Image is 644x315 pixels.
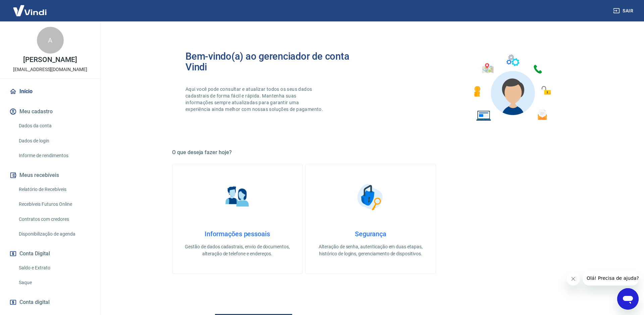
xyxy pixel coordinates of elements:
a: Informações pessoaisInformações pessoaisGestão de dados cadastrais, envio de documentos, alteraçã... [172,164,303,274]
button: Meu cadastro [8,104,92,119]
a: Saque [16,276,92,290]
h4: Segurança [316,230,425,238]
h5: O que deseja fazer hoje? [172,149,569,156]
a: SegurançaSegurançaAlteração de senha, autenticação em duas etapas, histórico de logins, gerenciam... [305,164,436,274]
p: Alteração de senha, autenticação em duas etapas, histórico de logins, gerenciamento de dispositivos. [316,243,425,257]
a: Conta digital [8,295,92,310]
p: Aqui você pode consultar e atualizar todos os seus dados cadastrais de forma fácil e rápida. Mant... [185,86,324,113]
p: Gestão de dados cadastrais, envio de documentos, alteração de telefone e endereços. [183,243,291,257]
img: Vindi [8,0,52,21]
a: Dados da conta [16,119,92,133]
a: Contratos com credores [16,212,92,226]
a: Início [8,84,92,99]
span: Olá! Precisa de ajuda? [4,5,56,10]
img: Segurança [354,180,387,214]
a: Saldo e Extrato [16,261,92,275]
a: Disponibilização de agenda [16,227,92,241]
img: Informações pessoais [221,180,254,214]
p: [PERSON_NAME] [23,56,77,63]
iframe: Message from company [583,271,639,286]
a: Recebíveis Futuros Online [16,197,92,211]
iframe: Button to launch messaging window [617,288,639,310]
h4: Informações pessoais [183,230,291,238]
h2: Bem-vindo(a) ao gerenciador de conta Vindi [185,51,371,72]
button: Sair [612,5,636,17]
a: Dados de login [16,134,92,148]
button: Meus recebíveis [8,168,92,183]
a: Relatório de Recebíveis [16,183,92,196]
p: [EMAIL_ADDRESS][DOMAIN_NAME] [13,66,87,73]
a: Informe de rendimentos [16,149,92,163]
img: Imagem de um avatar masculino com diversos icones exemplificando as funcionalidades do gerenciado... [468,51,556,125]
div: A [37,27,64,54]
button: Conta Digital [8,246,92,261]
span: Conta digital [19,298,50,307]
iframe: Close message [567,272,580,286]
